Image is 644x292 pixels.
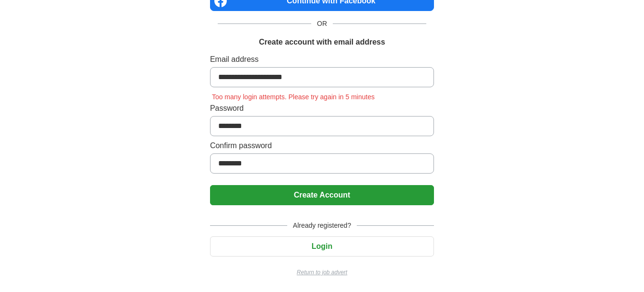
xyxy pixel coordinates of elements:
[210,54,434,65] label: Email address
[259,36,385,48] h1: Create account with email address
[210,140,434,152] label: Confirm password
[210,242,434,250] a: Login
[210,268,434,277] a: Return to job advert
[210,236,434,257] button: Login
[210,103,434,114] label: Password
[210,93,376,101] span: Too many login attempts. Please try again in 5 minutes
[311,19,333,29] span: OR
[287,221,357,231] span: Already registered?
[210,185,434,205] button: Create Account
